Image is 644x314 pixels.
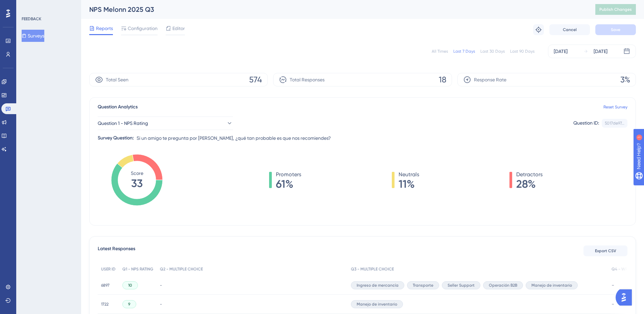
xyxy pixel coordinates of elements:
button: Publish Changes [595,4,636,15]
span: 10 [128,283,132,288]
div: Last 7 Days [453,49,475,54]
span: Neutrals [399,171,419,179]
span: 28% [516,179,543,189]
button: Save [595,24,636,35]
span: Manejo de inventario [357,302,397,307]
span: 18 [439,74,446,85]
tspan: 33 [131,177,143,190]
button: Surveys [22,30,44,42]
div: 5017de97... [605,121,624,126]
div: [DATE] [554,47,568,55]
span: - [160,302,162,307]
span: 574 [249,74,262,85]
span: Need Help? [16,2,42,10]
button: Export CSV [583,245,627,256]
div: All Times [432,49,448,54]
span: Cancel [563,27,577,32]
span: 9 [128,302,130,307]
span: Configuration [128,24,158,32]
div: NPS Melonn 2025 Q3 [89,5,578,14]
span: 6897 [101,283,110,288]
span: Publish Changes [599,7,632,12]
span: Operación B2B [489,283,517,288]
div: Question ID: [573,119,599,128]
span: 11% [399,179,419,189]
span: Si un amigo te pregunta por [PERSON_NAME], ¿qué tan probable es que nos recomiendes? [137,134,331,142]
span: Ingreso de mercancía [357,283,399,288]
span: Latest Responses [98,245,135,257]
div: [DATE] [594,47,607,55]
div: 1 [47,3,49,9]
span: Question Analytics [98,103,138,111]
div: Last 30 Days [480,49,505,54]
span: Promoters [276,171,301,179]
span: Transporte [413,283,433,288]
div: Last 90 Days [510,49,534,54]
span: Reports [96,24,113,32]
tspan: Score [131,171,143,176]
span: USER ID [101,266,116,272]
span: Total Seen [106,76,128,84]
span: Export CSV [595,248,616,254]
span: Seller Support [448,283,475,288]
button: Question 1 - NPS Rating [98,116,233,130]
iframe: UserGuiding AI Assistant Launcher [616,287,636,308]
span: 1722 [101,302,109,307]
span: Q3 - MULTIPLE CHOICE [351,266,394,272]
span: Q1 - NPS RATING [122,266,153,272]
a: Reset Survey [603,104,627,110]
span: Response Rate [474,76,506,84]
div: FEEDBACK [22,16,41,22]
span: Q2 - MULTIPLE CHOICE [160,266,203,272]
span: 3% [620,74,630,85]
span: Editor [172,24,185,32]
button: Cancel [549,24,590,35]
span: Total Responses [290,76,325,84]
div: Survey Question: [98,134,134,142]
span: Save [611,27,620,32]
span: Question 1 - NPS Rating [98,119,148,127]
span: 61% [276,179,301,189]
span: Detractors [516,171,543,179]
span: Manejo de inventario [531,283,572,288]
span: - [160,283,162,288]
